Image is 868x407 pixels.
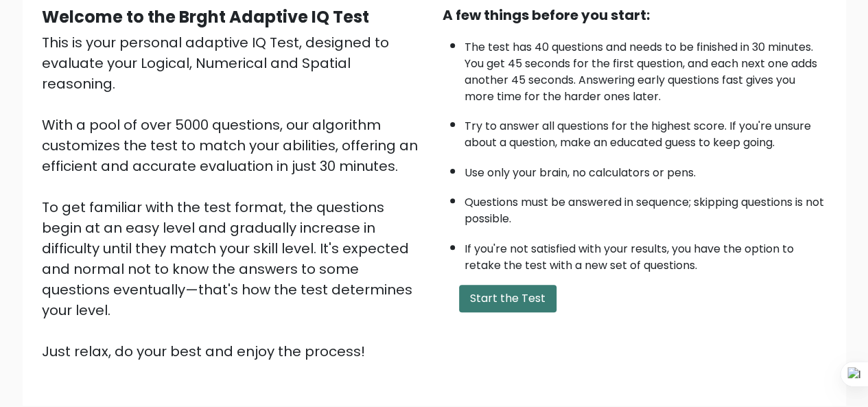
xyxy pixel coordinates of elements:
[465,32,827,105] li: The test has 40 questions and needs to be finished in 30 minutes. You get 45 seconds for the firs...
[465,111,827,151] li: Try to answer all questions for the highest score. If you're unsure about a question, make an edu...
[465,187,827,227] li: Questions must be answered in sequence; skipping questions is not possible.
[42,32,426,362] div: This is your personal adaptive IQ Test, designed to evaluate your Logical, Numerical and Spatial ...
[465,158,827,181] li: Use only your brain, no calculators or pens.
[42,5,369,28] b: Welcome to the Brght Adaptive IQ Test
[459,285,556,312] button: Start the Test
[465,234,827,274] li: If you're not satisfied with your results, you have the option to retake the test with a new set ...
[443,5,827,25] div: A few things before you start:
